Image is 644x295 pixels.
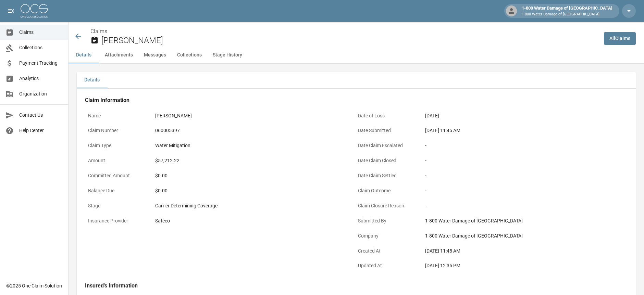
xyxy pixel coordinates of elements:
div: [DATE] [425,112,614,119]
div: - [425,142,614,149]
div: 1-800 Water Damage of [GEOGRAPHIC_DATA] [425,232,614,240]
p: Claim Closure Reason [355,199,417,213]
p: Date Submitted [355,124,417,137]
span: Claims [19,29,63,36]
button: Details [77,72,108,88]
h4: Claim Information [85,97,617,104]
div: - [425,187,614,194]
span: Analytics [19,75,63,82]
div: $0.00 [155,187,344,194]
div: Safeco [155,217,344,225]
p: Company [355,229,417,243]
div: Carrier Determining Coverage [155,202,344,209]
img: ocs-logo-white-transparent.png [21,4,48,18]
button: open drawer [4,4,18,18]
p: Date Claim Escalated [355,139,417,152]
div: [PERSON_NAME] [155,112,344,119]
p: Created At [355,244,417,258]
span: Contact Us [19,112,63,119]
a: Claims [90,28,107,35]
p: Claim Type [85,139,147,152]
p: Date Claim Settled [355,169,417,182]
div: Water Mitigation [155,142,344,149]
div: 1-800 Water Damage of [GEOGRAPHIC_DATA] [519,5,615,17]
p: Balance Due [85,184,147,197]
span: Collections [19,44,63,51]
span: Organization [19,90,63,98]
h2: [PERSON_NAME] [101,36,598,46]
div: - [425,202,614,209]
p: Updated At [355,259,417,272]
p: Submitted By [355,214,417,228]
p: Date Claim Closed [355,154,417,167]
p: Name [85,109,147,123]
nav: breadcrumb [90,27,598,36]
h4: Insured's Information [85,282,617,289]
p: Claim Number [85,124,147,137]
div: [DATE] 12:35 PM [425,262,614,269]
div: anchor tabs [69,47,644,63]
div: $0.00 [155,172,344,179]
div: [DATE] 11:45 AM [425,127,614,134]
div: details tabs [77,72,636,88]
button: Stage History [207,47,248,63]
p: Date of Loss [355,109,417,123]
p: Committed Amount [85,169,147,182]
p: Amount [85,154,147,167]
div: © 2025 One Claim Solution [6,282,62,289]
p: 1-800 Water Damage of [GEOGRAPHIC_DATA] [522,12,612,17]
button: Collections [172,47,207,63]
p: Claim Outcome [355,184,417,197]
div: 060005397 [155,127,344,134]
span: Payment Tracking [19,60,63,67]
button: Attachments [99,47,138,63]
button: Details [69,47,99,63]
div: - [425,157,614,164]
span: Help Center [19,127,63,134]
p: Insurance Provider [85,214,147,228]
div: 1-800 Water Damage of [GEOGRAPHIC_DATA] [425,217,614,225]
div: $57,212.22 [155,157,344,164]
a: AllClaims [604,32,636,45]
div: [DATE] 11:45 AM [425,247,614,255]
div: - [425,172,614,179]
button: Messages [138,47,172,63]
p: Stage [85,199,147,213]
